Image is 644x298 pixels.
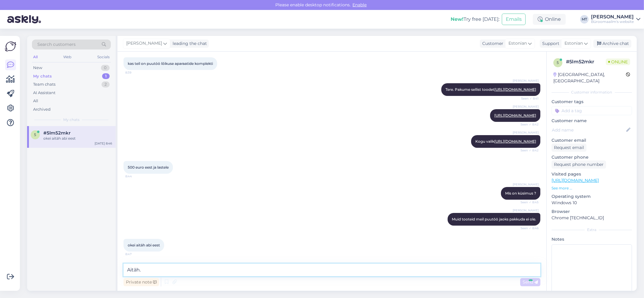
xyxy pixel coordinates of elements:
[508,40,527,47] span: Estonian
[33,98,38,104] div: All
[33,106,51,113] div: Archived
[557,60,559,65] span: 5
[43,130,70,136] span: #5lm52mkr
[494,139,536,144] a: [URL][DOMAIN_NAME]
[552,236,632,243] p: Notes
[552,200,632,206] p: Windows 10
[451,16,499,23] div: Try free [DATE]:
[128,243,160,247] span: okei aitäh abi eest
[513,104,539,109] span: [PERSON_NAME]
[125,174,148,179] span: 8:44
[63,117,80,122] span: My chats
[593,40,631,48] div: Archive chat
[552,193,632,200] p: Operating system
[32,53,39,61] div: All
[102,81,110,87] div: 2
[126,40,162,47] span: [PERSON_NAME]
[128,61,213,66] span: kas teil on puutöö lõikuse aparaatide komplekti
[494,113,536,118] a: [URL][DOMAIN_NAME]
[513,130,539,135] span: [PERSON_NAME]
[552,160,606,169] div: Request phone number
[33,73,52,79] div: My chats
[33,81,55,87] div: Team chats
[516,122,539,127] span: Seen ✓ 8:42
[540,40,559,47] div: Support
[552,106,632,115] input: Add a tag
[591,14,634,19] div: [PERSON_NAME]
[451,16,464,22] b: New!
[513,78,539,83] span: [PERSON_NAME]
[5,41,16,52] img: Askly Logo
[62,53,73,61] div: Web
[125,70,148,75] span: 8:39
[566,58,606,65] div: # 5lm52mkr
[580,15,589,24] div: MT
[480,40,503,47] div: Customer
[552,118,632,124] p: Customer name
[516,226,539,230] span: Seen ✓ 8:46
[37,41,76,48] span: Search customers
[96,53,111,61] div: Socials
[170,40,207,47] div: leading the chat
[34,132,36,137] span: 5
[43,136,112,141] div: okei aitäh abi eest
[516,148,539,153] span: Seen ✓ 8:42
[516,96,539,101] span: Seen ✓ 8:41
[552,90,632,95] div: Customer information
[102,73,110,79] div: 1
[552,154,632,160] p: Customer phone
[591,19,634,24] div: Büroomaailm's website
[502,14,526,25] button: Emails
[552,185,632,191] p: See more ...
[505,191,536,195] span: Mis on küsimus ?
[445,87,536,92] span: Tere. Pakume sellist toodet
[513,182,539,187] span: [PERSON_NAME]
[351,2,369,8] span: Enable
[125,252,148,256] span: 8:47
[513,208,539,213] span: [PERSON_NAME]
[564,40,583,47] span: Estonian
[128,165,169,170] span: 500 euro eest ja lastele
[552,178,599,183] a: [URL][DOMAIN_NAME]
[33,65,42,71] div: New
[95,141,112,146] div: [DATE] 8:46
[552,215,632,221] p: Chrome [TECHNICAL_ID]
[552,137,632,144] p: Customer email
[516,200,539,204] span: Seen ✓ 8:45
[552,127,625,133] input: Add name
[552,208,632,215] p: Browser
[552,171,632,177] p: Visited pages
[591,14,640,24] a: [PERSON_NAME]Büroomaailm's website
[533,14,566,25] div: Online
[494,87,536,92] a: [URL][DOMAIN_NAME]
[553,71,626,84] div: [GEOGRAPHIC_DATA], [GEOGRAPHIC_DATA]
[552,144,586,152] div: Request email
[475,139,536,144] span: Kogu valik
[552,99,632,105] p: Customer tags
[552,227,632,233] div: Extra
[33,90,55,96] div: AI Assistant
[452,217,536,221] span: Muid tooteid meil puutöö jaoks pakkuda ei ole.
[606,59,630,65] span: Online
[101,65,110,71] div: 0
